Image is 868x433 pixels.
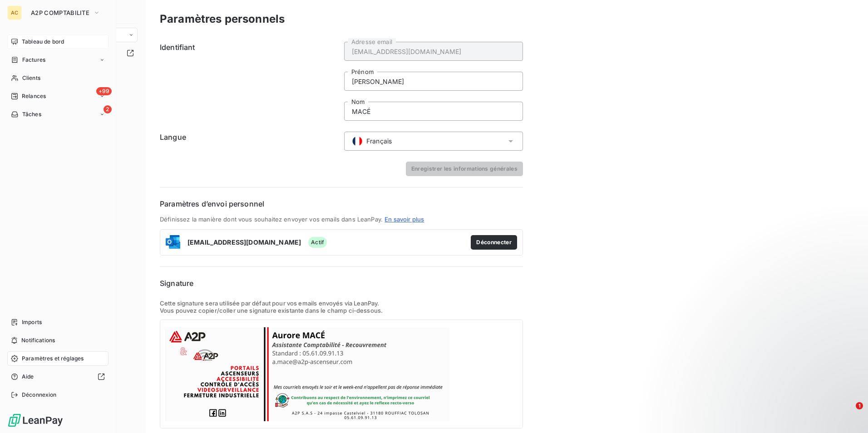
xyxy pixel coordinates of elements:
span: Définissez la manière dont vous souhaitez envoyer vos emails dans LeanPay. [160,216,383,223]
a: Aide [7,369,108,384]
span: +99 [96,87,112,95]
button: Déconnecter [471,235,517,250]
img: Logo LeanPay [7,413,64,428]
span: Tableau de bord [22,38,64,46]
p: Cette signature sera utilisée par défaut pour vos emails envoyés via LeanPay. [160,300,523,307]
input: placeholder [344,42,523,61]
span: 1 [856,402,863,409]
h6: Signature [160,278,523,289]
button: Enregistrer les informations générales [406,162,523,176]
span: Relances [22,92,46,100]
span: Paramètres et réglages [22,354,84,363]
iframe: Intercom live chat [837,402,859,424]
span: Notifications [21,336,55,344]
span: A2P COMPTABILITE [31,9,89,16]
p: Vous pouvez copier/coller une signature existante dans le champ ci-dessous. [160,307,523,314]
h6: Paramètres d’envoi personnel [160,198,523,209]
h6: Identifiant [160,42,339,121]
h3: Paramètres personnels [160,11,285,27]
input: placeholder [344,102,523,121]
span: [EMAIL_ADDRESS][DOMAIN_NAME] [187,238,301,247]
span: Clients [22,74,40,82]
span: Français [366,137,392,146]
span: Factures [22,56,45,64]
div: AC [7,5,22,20]
iframe: Intercom notifications message [686,345,868,408]
span: Déconnexion [22,391,57,399]
span: Aide [22,373,34,381]
span: Imports [22,318,42,326]
h6: Langue [160,132,339,151]
a: En savoir plus [385,216,424,223]
span: Actif [308,237,327,248]
span: Tâches [22,110,41,118]
input: placeholder [344,72,523,91]
span: 2 [104,105,112,113]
